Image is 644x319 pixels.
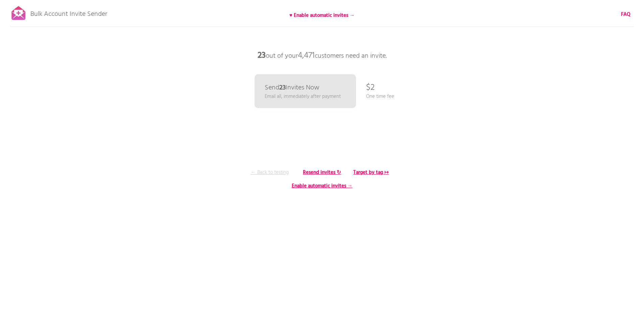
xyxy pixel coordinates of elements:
b: ♥ Enable automatic invites → [289,11,355,20]
b: 23 [258,49,266,62]
a: Send23Invites Now Email all, immediately after payment [255,74,356,108]
b: 23 [279,82,286,93]
span: 4,471 [298,49,315,62]
p: out of your customers need an invite. [221,46,424,66]
b: FAQ [621,10,630,19]
b: Enable automatic invites → [292,182,353,190]
p: Email all, immediately after payment [265,93,341,100]
a: FAQ [621,11,630,18]
p: $2 [366,78,375,98]
b: Resend invites ↻ [303,168,341,177]
p: Bulk Account Invite Sender [30,4,107,21]
p: Send Invites Now [265,84,319,91]
p: One time fee [366,93,394,100]
p: ← Back to testing [244,169,295,176]
b: Target by tag ↦ [353,168,389,177]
